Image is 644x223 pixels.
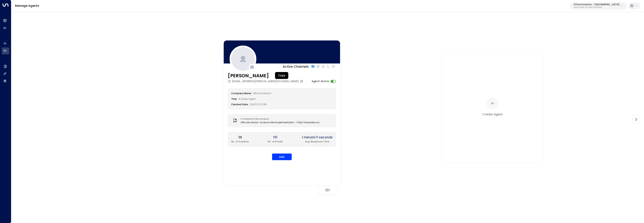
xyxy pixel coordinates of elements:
div: / [318,186,337,194]
label: Company Data Access: [241,117,318,121]
span: 1 [325,188,326,192]
span: Office Evolution [253,92,271,95]
label: Created Date: [231,103,249,106]
span: [DATE] 01:11 PM [250,103,267,106]
span: 2 [328,188,330,192]
div: Copy [275,72,288,79]
button: Edit [272,153,292,160]
h3: [PERSON_NAME] [228,72,304,79]
button: Copy [300,80,304,83]
p: Active Channels: [283,64,309,69]
div: [EMAIL_ADDRESS][PERSON_NAME][DOMAIN_NAME] [228,79,304,83]
p: No. of Inquiries [231,140,249,143]
p: No. of Emails [268,140,283,143]
h2: 151 [268,135,283,140]
button: Office Evolution - [GEOGRAPHIC_DATA]541b7cf3-e9a3-430f-a848-67ab73021fe0 [570,2,627,9]
label: Title: [231,97,237,101]
span: AI Sales Agent [239,97,256,101]
label: Agent Active [312,79,329,83]
p: Office Evolution - [GEOGRAPHIC_DATA] [574,3,619,6]
p: 541b7cf3-e9a3-430f-a848-67ab73021fe0 [574,7,619,8]
div: Create Agent [482,112,503,116]
a: Manage Agents [15,4,39,8]
h2: 1 minute 11 seconds [302,135,333,140]
span: Office Evolution Jacksonville Implementation - FAQs Template.csv [241,121,320,124]
p: Avg. Response Time [302,140,333,143]
h2: 38 [231,135,249,140]
label: Company Name: [231,92,252,95]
